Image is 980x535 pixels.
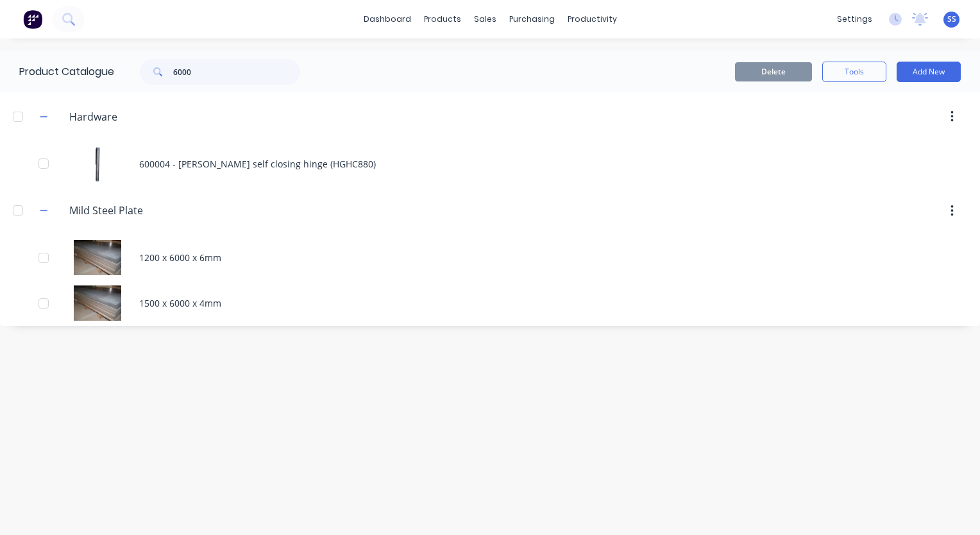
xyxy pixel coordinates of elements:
input: Enter category name [69,203,221,218]
img: Factory [23,10,42,29]
span: SS [947,13,956,25]
button: Tools [822,62,886,82]
div: sales [468,10,503,29]
input: Search... [173,59,300,85]
button: Delete [735,62,812,81]
input: Enter category name [69,109,221,124]
div: purchasing [503,10,561,29]
div: products [418,10,468,29]
div: productivity [561,10,623,29]
button: Add New [897,62,961,82]
a: dashboard [357,10,418,29]
div: settings [831,10,879,29]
